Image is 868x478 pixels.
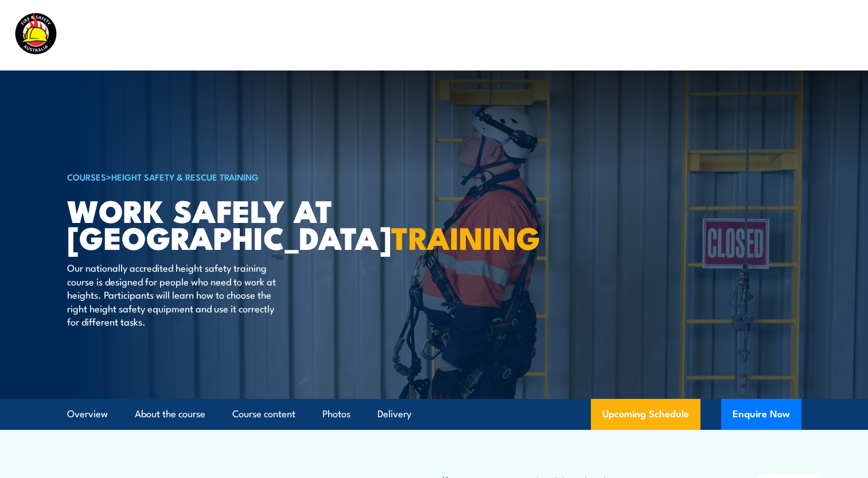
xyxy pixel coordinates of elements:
h1: Work Safely at [GEOGRAPHIC_DATA] [67,197,351,250]
h6: > [67,170,351,183]
a: Courses [245,20,281,50]
a: Delivery [377,399,411,429]
a: COURSES [67,170,106,183]
p: Our nationally accredited height safety training course is designed for people who need to work a... [67,261,277,328]
a: Upcoming Schedule [591,399,700,430]
strong: TRAINING [391,213,540,260]
a: About Us [570,20,612,50]
button: Enquire Now [721,399,801,430]
a: News [637,20,663,50]
a: Learner Portal [688,20,753,50]
a: Height Safety & Rescue Training [111,170,259,183]
a: Overview [67,399,108,429]
a: Emergency Response Services [408,20,544,50]
a: Contact [778,20,814,50]
a: About the course [135,399,205,429]
a: Course content [232,399,295,429]
a: Course Calendar [306,20,383,50]
a: Photos [322,399,351,429]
